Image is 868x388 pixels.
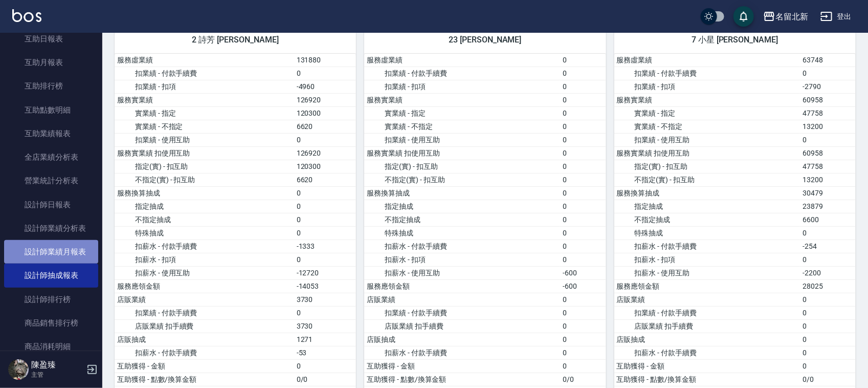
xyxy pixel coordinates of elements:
[294,160,357,173] td: 120300
[4,311,98,335] a: 商品銷售排行榜
[800,54,856,67] td: 63748
[364,213,560,226] td: 不指定抽成
[294,279,357,293] td: -14053
[294,80,357,93] td: -4960
[8,359,29,380] img: Person
[4,288,98,311] a: 設計師排行榜
[800,146,856,160] td: 60958
[800,120,856,133] td: 13200
[115,200,294,213] td: 指定抽成
[800,266,856,279] td: -2200
[294,253,357,266] td: 0
[115,266,294,279] td: 扣薪水 - 使用互助
[614,93,800,106] td: 服務實業績
[800,346,856,359] td: 0
[775,10,808,23] div: 名留北新
[294,240,357,253] td: -1333
[800,106,856,120] td: 47758
[115,93,294,106] td: 服務實業績
[614,173,800,186] td: 不指定(實) - 扣互助
[364,120,560,133] td: 實業績 - 不指定
[364,359,560,373] td: 互助獲得 - 金額
[294,319,357,333] td: 3730
[115,373,294,386] td: 互助獲得 - 點數/換算金額
[614,359,800,373] td: 互助獲得 - 金額
[115,54,294,67] td: 服務虛業績
[294,293,357,306] td: 3730
[115,359,294,373] td: 互助獲得 - 金額
[800,173,856,186] td: 13200
[614,373,800,386] td: 互助獲得 - 點數/換算金額
[294,67,357,80] td: 0
[364,67,560,80] td: 扣業績 - 付款手續費
[614,54,800,67] td: 服務虛業績
[614,266,800,279] td: 扣薪水 - 使用互助
[560,359,606,373] td: 0
[614,213,800,226] td: 不指定抽成
[294,266,357,279] td: -12720
[12,9,41,22] img: Logo
[294,359,357,373] td: 0
[115,67,294,80] td: 扣業績 - 付款手續費
[614,333,800,346] td: 店販抽成
[364,146,560,160] td: 服務實業績 扣使用互助
[800,160,856,173] td: 47758
[4,169,98,192] a: 營業統計分析表
[560,160,606,173] td: 0
[364,226,560,240] td: 特殊抽成
[800,226,856,240] td: 0
[4,193,98,217] a: 設計師日報表
[800,186,856,200] td: 30479
[614,226,800,240] td: 特殊抽成
[614,146,800,160] td: 服務實業績 扣使用互助
[560,279,606,293] td: -600
[294,133,357,146] td: 0
[560,106,606,120] td: 0
[800,240,856,253] td: -254
[294,346,357,359] td: -53
[560,346,606,359] td: 0
[115,226,294,240] td: 特殊抽成
[614,240,800,253] td: 扣薪水 - 付款手續費
[614,253,800,266] td: 扣薪水 - 扣項
[4,27,98,51] a: 互助日報表
[115,306,294,319] td: 扣業績 - 付款手續費
[614,200,800,213] td: 指定抽成
[800,279,856,293] td: 28025
[560,133,606,146] td: 0
[364,133,560,146] td: 扣業績 - 使用互助
[294,226,357,240] td: 0
[115,186,294,200] td: 服務換算抽成
[560,373,606,386] td: 0/0
[115,213,294,226] td: 不指定抽成
[115,133,294,146] td: 扣業績 - 使用互助
[614,80,800,93] td: 扣業績 - 扣項
[800,133,856,146] td: 0
[31,360,83,370] h5: 陳盈臻
[294,186,357,200] td: 0
[800,319,856,333] td: 0
[115,293,294,306] td: 店販業績
[364,160,560,173] td: 指定(實) - 扣互助
[4,98,98,122] a: 互助點數明細
[364,80,560,93] td: 扣業績 - 扣項
[560,266,606,279] td: -600
[294,93,357,106] td: 126920
[800,333,856,346] td: 0
[364,333,560,346] td: 店販抽成
[560,200,606,213] td: 0
[614,133,800,146] td: 扣業績 - 使用互助
[364,319,560,333] td: 店販業績 扣手續費
[800,213,856,226] td: 6600
[614,160,800,173] td: 指定(實) - 扣互助
[364,186,560,200] td: 服務換算抽成
[364,346,560,359] td: 扣薪水 - 付款手續費
[115,333,294,346] td: 店販抽成
[294,333,357,346] td: 1271
[560,333,606,346] td: 0
[614,293,800,306] td: 店販業績
[294,213,357,226] td: 0
[560,54,606,67] td: 0
[115,279,294,293] td: 服務應領金額
[800,93,856,106] td: 60958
